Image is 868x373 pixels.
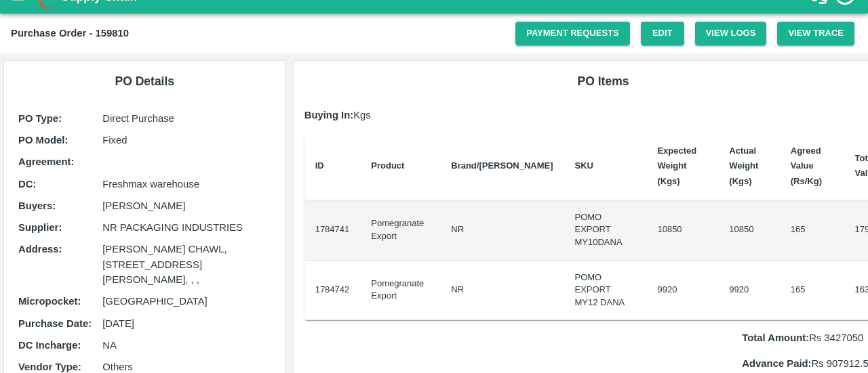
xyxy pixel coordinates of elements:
[695,22,767,45] button: View Logs
[102,198,271,213] p: [PERSON_NAME]
[777,22,854,45] button: View Trace
[18,200,56,211] b: Buyers :
[780,261,844,321] td: 165
[18,244,62,255] b: Address :
[440,200,564,261] td: NR
[102,111,271,126] p: Direct Purchase
[18,156,74,167] b: Agreement:
[646,261,718,321] td: 9920
[18,318,92,329] b: Purchase Date :
[11,28,129,39] b: Purchase Order - 159810
[564,261,647,321] td: POMO EXPORT MY12 DANA
[102,316,271,331] p: [DATE]
[360,261,440,321] td: Pomegranate Export
[575,160,593,171] b: SKU
[451,160,553,171] b: Brand/[PERSON_NAME]
[718,261,779,321] td: 9920
[515,22,630,45] a: Payment Requests
[657,146,696,186] b: Expected Weight (Kgs)
[791,146,822,186] b: Agreed Value (Rs/Kg)
[102,177,271,192] p: Freshmax warehouse
[18,222,62,233] b: Supplier :
[646,200,718,261] td: 10850
[641,22,684,45] a: Edit
[742,332,809,343] b: Total Amount:
[102,294,271,309] p: [GEOGRAPHIC_DATA]
[360,200,440,261] td: Pomegranate Export
[15,72,275,91] h6: PO Details
[304,110,354,120] b: Buying In:
[718,200,779,261] td: 10850
[729,146,758,186] b: Actual Weight (Kgs)
[742,358,811,369] b: Advance Paid:
[780,200,844,261] td: 165
[371,160,404,171] b: Product
[18,296,81,307] b: Micropocket :
[440,261,564,321] td: NR
[18,135,68,146] b: PO Model :
[102,133,271,148] p: Fixed
[315,160,324,171] b: ID
[304,200,361,261] td: 1784741
[18,340,81,351] b: DC Incharge :
[102,242,271,287] p: [PERSON_NAME] CHAWL, [STREET_ADDRESS][PERSON_NAME], , ,
[18,179,36,190] b: DC :
[102,338,271,353] p: NA
[304,261,361,321] td: 1784742
[18,361,81,372] b: Vendor Type :
[564,200,647,261] td: POMO EXPORT MY10DANA
[102,220,271,235] p: NR PACKAGING INDUSTRIES
[18,113,62,124] b: PO Type :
